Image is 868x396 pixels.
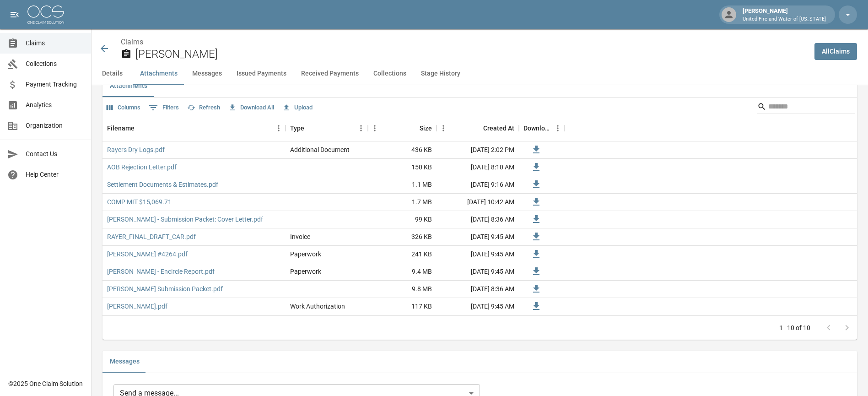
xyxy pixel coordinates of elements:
[107,115,135,141] div: Filename
[26,121,84,130] span: Organization
[107,284,223,293] a: [PERSON_NAME] Submission Packet.pdf
[368,159,437,176] div: 150 KB
[368,298,437,315] div: 117 KB
[551,121,565,135] button: Menu
[368,141,437,159] div: 436 KB
[437,159,519,176] div: [DATE] 8:10 AM
[107,197,172,206] a: COMP MIT $15,069.71
[27,5,64,24] img: ocs-logo-white-transparent.png
[121,37,807,48] nav: breadcrumb
[437,115,519,141] div: Created At
[26,170,84,179] span: Help Center
[107,250,188,259] a: [PERSON_NAME] #4264.pdf
[92,63,868,85] div: anchor tabs
[102,75,857,97] div: related-list tabs
[107,180,218,189] a: Settlement Documents & Estimates.pdf
[354,121,368,135] button: Menu
[483,115,514,141] div: Created At
[368,263,437,281] div: 9.4 MB
[107,302,167,311] a: [PERSON_NAME].pdf
[102,351,147,373] button: Messages
[107,145,165,154] a: Rayers Dry Logs.pdf
[5,5,24,24] button: open drawer
[107,215,263,224] a: [PERSON_NAME] - Submission Packet: Cover Letter.pdf
[437,246,519,263] div: [DATE] 9:45 AM
[366,63,414,85] button: Collections
[92,63,133,85] button: Details
[290,115,304,141] div: Type
[121,38,143,46] a: Claims
[185,63,229,85] button: Messages
[368,115,437,141] div: Size
[519,115,565,141] div: Download
[290,267,321,276] div: Paperwork
[368,194,437,211] div: 1.7 MB
[133,63,185,85] button: Attachments
[420,115,432,141] div: Size
[104,101,143,115] button: Select columns
[26,59,84,69] span: Collections
[437,228,519,246] div: [DATE] 9:45 AM
[739,6,830,23] div: [PERSON_NAME]
[107,267,215,276] a: [PERSON_NAME] - Encircle Report.pdf
[437,263,519,281] div: [DATE] 9:45 AM
[26,149,84,159] span: Contact Us
[814,43,857,60] a: AllClaims
[743,16,826,23] p: United Fire and Water of [US_STATE]
[107,232,196,241] a: RAYER_FINAL_DRAFT_CAR.pdf
[102,115,286,141] div: Filename
[286,115,368,141] div: Type
[437,141,519,159] div: [DATE] 2:02 PM
[290,302,345,311] div: Work Authorization
[779,323,810,332] p: 1–10 of 10
[757,99,855,116] div: Search
[135,48,807,61] h2: [PERSON_NAME]
[414,63,468,85] button: Stage History
[290,250,321,259] div: Paperwork
[185,101,222,115] button: Refresh
[280,101,315,115] button: Upload
[272,121,286,135] button: Menu
[229,63,294,85] button: Issued Payments
[102,75,155,97] button: Attachments
[107,163,177,172] a: AOB Rejection Letter.pdf
[368,176,437,194] div: 1.1 MB
[368,281,437,298] div: 9.8 MB
[368,211,437,228] div: 99 KB
[437,281,519,298] div: [DATE] 8:36 AM
[26,80,84,89] span: Payment Tracking
[26,100,84,110] span: Analytics
[437,176,519,194] div: [DATE] 9:16 AM
[368,246,437,263] div: 241 KB
[102,351,857,373] div: related-list tabs
[368,228,437,246] div: 326 KB
[290,232,310,241] div: Invoice
[146,100,181,115] button: Show filters
[290,145,350,154] div: Additional Document
[437,211,519,228] div: [DATE] 8:36 AM
[437,298,519,315] div: [DATE] 9:45 AM
[226,101,276,115] button: Download All
[368,121,382,135] button: Menu
[523,115,551,141] div: Download
[8,379,83,388] div: © 2025 One Claim Solution
[437,121,450,135] button: Menu
[26,38,84,48] span: Claims
[294,63,366,85] button: Received Payments
[437,194,519,211] div: [DATE] 10:42 AM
